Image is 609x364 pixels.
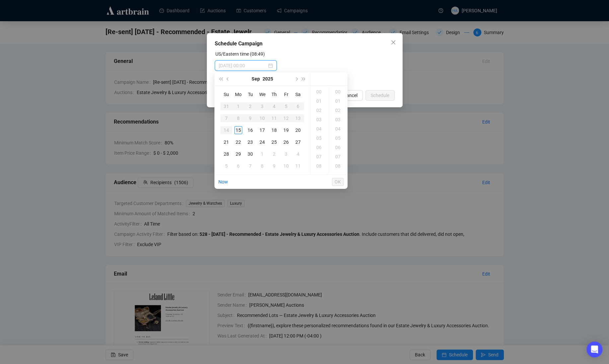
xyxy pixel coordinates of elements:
[294,138,302,146] div: 27
[270,138,278,146] div: 25
[244,136,256,148] td: 2025-09-23
[312,124,328,133] div: 04
[292,72,300,85] button: Next month (PageDown)
[220,100,232,112] td: 2025-08-31
[246,138,254,146] div: 23
[365,90,395,101] button: Schedule
[258,162,266,170] div: 8
[268,160,280,172] td: 2025-10-09
[280,124,292,136] td: 2025-09-19
[292,148,304,160] td: 2025-10-04
[292,100,304,112] td: 2025-09-06
[222,150,230,158] div: 28
[268,124,280,136] td: 2025-09-18
[338,90,363,101] button: Cancel
[586,341,602,357] div: Open Intercom Messenger
[244,88,256,100] th: Tu
[232,100,244,112] td: 2025-09-01
[232,88,244,100] th: Mo
[244,160,256,172] td: 2025-10-07
[220,136,232,148] td: 2025-09-21
[256,136,268,148] td: 2025-09-24
[219,62,267,69] input: Select date
[292,160,304,172] td: 2025-10-11
[292,88,304,100] th: Sa
[246,126,254,134] div: 16
[280,100,292,112] td: 2025-09-05
[256,124,268,136] td: 2025-09-17
[220,148,232,160] td: 2025-09-28
[282,138,290,146] div: 26
[268,88,280,100] th: Th
[258,126,266,134] div: 17
[244,124,256,136] td: 2025-09-16
[246,102,254,110] div: 2
[312,115,328,124] div: 03
[246,150,254,158] div: 30
[258,102,266,110] div: 3
[256,100,268,112] td: 2025-09-03
[282,126,290,134] div: 19
[256,112,268,124] td: 2025-09-10
[220,160,232,172] td: 2025-10-05
[270,150,278,158] div: 2
[215,51,265,57] label: US/Eastern time (08:49)
[282,150,290,158] div: 3
[234,162,242,170] div: 6
[234,114,242,122] div: 8
[244,148,256,160] td: 2025-09-30
[388,37,399,48] button: Close
[294,102,302,110] div: 6
[270,102,278,110] div: 4
[312,87,328,96] div: 00
[332,178,343,186] button: OK
[312,106,328,115] div: 02
[280,136,292,148] td: 2025-09-26
[222,162,230,170] div: 5
[331,115,346,124] div: 03
[252,72,260,85] button: Choose a month
[292,112,304,124] td: 2025-09-13
[220,124,232,136] td: 2025-09-14
[222,114,230,122] div: 7
[234,102,242,110] div: 1
[268,112,280,124] td: 2025-09-11
[294,150,302,158] div: 4
[294,114,302,122] div: 13
[222,102,230,110] div: 31
[246,114,254,122] div: 9
[280,148,292,160] td: 2025-10-03
[280,160,292,172] td: 2025-10-10
[232,112,244,124] td: 2025-09-08
[218,179,228,184] a: Now
[256,88,268,100] th: We
[215,40,395,48] div: Schedule Campaign
[224,72,232,85] button: Previous month (PageUp)
[343,92,357,99] span: Cancel
[331,106,346,115] div: 02
[256,148,268,160] td: 2025-10-01
[312,152,328,161] div: 07
[270,114,278,122] div: 11
[232,160,244,172] td: 2025-10-06
[331,143,346,152] div: 06
[331,96,346,106] div: 01
[234,138,242,146] div: 22
[268,100,280,112] td: 2025-09-04
[331,87,346,96] div: 00
[222,138,230,146] div: 21
[270,162,278,170] div: 9
[294,162,302,170] div: 11
[280,88,292,100] th: Fr
[246,162,254,170] div: 7
[270,126,278,134] div: 18
[232,136,244,148] td: 2025-09-22
[232,124,244,136] td: 2025-09-15
[282,162,290,170] div: 10
[331,171,346,180] div: 09
[222,126,230,134] div: 14
[294,126,302,134] div: 20
[217,72,224,85] button: Last year (Control + left)
[292,136,304,148] td: 2025-09-27
[312,133,328,143] div: 05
